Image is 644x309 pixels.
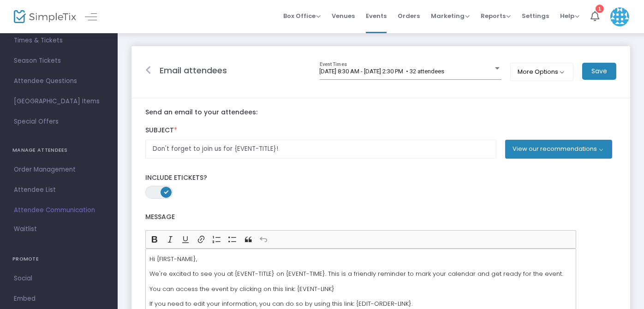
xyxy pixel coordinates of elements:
[14,184,104,196] span: Attendee List
[12,250,105,268] h4: PROMOTE
[14,55,104,67] span: Season Tickets
[398,4,420,28] span: Orders
[14,273,104,285] span: Social
[14,204,104,216] span: Attendee Communication
[145,230,576,249] div: Editor toolbar
[145,108,616,117] label: Send an email to your attendees:
[160,64,227,77] m-panel-title: Email attendees
[14,164,104,176] span: Order Management
[12,141,105,160] h4: MANAGE ATTENDEES
[560,12,579,20] span: Help
[505,140,612,158] button: View our recommendations
[14,35,104,47] span: Times & Tickets
[366,4,387,28] span: Events
[14,293,104,305] span: Embed
[14,95,104,107] span: [GEOGRAPHIC_DATA] Items
[14,116,104,128] span: Special Offers
[582,63,616,80] m-button: Save
[149,299,572,309] p: If you need to edit your information, you can do so by using this link: {EDIT-ORDER-LINK}.
[145,174,616,182] label: Include Etickets?
[522,4,549,28] span: Settings
[14,75,104,87] span: Attendee Questions
[283,12,321,20] span: Box Office
[596,5,604,13] div: 1
[332,4,355,28] span: Venues
[145,140,496,159] input: Enter Subject
[320,68,445,75] span: [DATE] 8:30 AM - [DATE] 2:30 PM • 32 attendees
[141,121,621,140] label: Subject
[431,12,470,20] span: Marketing
[164,189,169,194] span: ON
[14,225,37,234] span: Waitlist
[149,285,572,294] p: You can access the event by clicking on this link: {EVENT-LINK}
[149,255,572,264] p: Hi {FIRST-NAME},
[145,208,576,227] label: Message
[481,12,511,20] span: Reports
[149,269,572,279] p: We're excited to see you at {EVENT-TITLE} on {EVENT-TIME}. This is a friendly reminder to mark yo...
[510,63,573,81] button: More Options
